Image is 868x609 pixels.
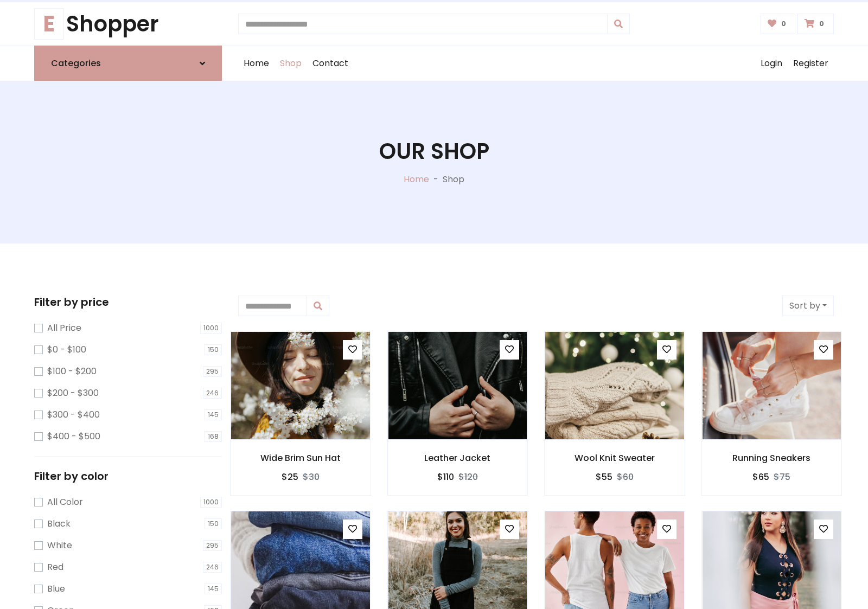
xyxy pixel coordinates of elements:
label: $0 - $100 [47,343,86,356]
a: Home [238,46,275,81]
span: 246 [203,388,222,399]
span: 295 [203,540,222,551]
label: Black [47,517,71,530]
p: Shop [443,173,464,186]
h6: $110 [437,472,454,482]
h6: $65 [752,472,769,482]
h6: Wide Brim Sun Hat [231,453,371,463]
del: $75 [774,471,790,483]
h6: Wool Knit Sweater [545,453,685,463]
label: Red [47,561,63,574]
label: $400 - $500 [47,430,100,443]
a: Shop [275,46,307,81]
h1: Our Shop [379,138,489,164]
h1: Shopper [34,11,222,37]
del: $60 [617,471,634,483]
h5: Filter by price [34,296,222,309]
label: $200 - $300 [47,387,99,400]
a: Categories [34,46,222,81]
a: Contact [307,46,354,81]
label: Blue [47,582,65,595]
span: 295 [203,366,222,377]
a: Home [404,173,429,185]
span: 0 [778,19,789,29]
del: $120 [458,471,478,483]
span: 1000 [200,323,222,334]
label: All Price [47,322,81,335]
span: E [34,8,64,40]
a: EShopper [34,11,222,37]
span: 246 [203,562,222,573]
a: 0 [797,14,834,34]
h5: Filter by color [34,470,222,483]
label: $300 - $400 [47,408,100,421]
span: 1000 [200,497,222,508]
span: 0 [816,19,827,29]
a: Login [755,46,788,81]
span: 145 [205,409,222,420]
h6: $55 [596,472,612,482]
h6: Leather Jacket [388,453,528,463]
del: $30 [303,471,320,483]
a: Register [788,46,834,81]
span: 150 [205,518,222,529]
h6: $25 [282,472,298,482]
span: 150 [205,344,222,355]
span: 168 [205,431,222,442]
h6: Categories [51,58,101,68]
h6: Running Sneakers [702,453,842,463]
label: All Color [47,496,83,509]
a: 0 [761,14,796,34]
p: - [429,173,443,186]
span: 145 [205,584,222,594]
label: White [47,539,72,552]
label: $100 - $200 [47,365,97,378]
button: Sort by [782,296,834,316]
